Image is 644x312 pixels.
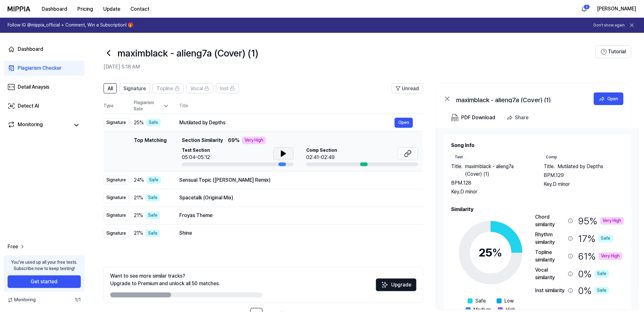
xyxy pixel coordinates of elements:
span: Test Section [182,147,210,154]
div: 2 [584,4,590,9]
button: Dashboard [37,3,72,15]
button: All [104,83,117,93]
div: Signature [104,175,129,185]
div: Plagiarism Checker [18,64,62,72]
span: Free [8,243,18,250]
div: Key. D minor [451,188,531,196]
button: Don't show again [593,23,625,28]
span: % [492,246,503,259]
div: Want to see more similar tracks? Upgrade to Premium and unlock all 50 matches. [110,272,220,287]
a: SparklesUpgrade [376,284,416,290]
div: BPM. 128 [451,179,531,187]
button: Signature [119,83,150,93]
span: 1 / 1 [75,297,81,303]
a: Free [8,243,26,250]
div: Comp [544,154,560,160]
div: 0 % [578,284,609,297]
div: Key. D minor [544,180,624,188]
div: Inst similarity [535,287,565,294]
span: Low [504,297,514,305]
button: 알림2 [579,4,589,14]
th: Title [179,98,423,114]
div: Safe [598,235,613,242]
span: 21 % [134,212,143,219]
button: [PERSON_NAME] [597,5,636,13]
button: Get started [8,275,81,288]
h1: Follow IG @mippia_official + Comment, Win a Subscription! 🎁 [8,22,133,28]
div: 0 % [578,266,609,281]
a: Plagiarism Checker [4,61,85,76]
div: BPM. 129 [544,172,624,179]
span: 69 % [228,137,240,144]
div: Signature [104,211,129,220]
button: Pricing [72,3,98,15]
button: Open [594,92,623,105]
span: All [108,85,113,92]
div: Rhythm similarity [535,231,565,246]
span: Title . [451,163,462,178]
h2: [DATE] 5:18 AM [104,63,595,71]
div: Signature [104,229,129,238]
div: Chord similarity [535,213,565,228]
div: Safe [146,194,160,202]
div: Plagiarism Rate [134,100,169,112]
button: Upgrade [376,279,416,291]
span: Signature [123,85,146,92]
div: Shine [179,229,413,237]
h2: Song Info [451,142,624,149]
h1: maximblack - alieng7a (Cover) (1) [117,46,258,60]
div: Very High [599,252,622,260]
a: Detect AI [4,98,85,114]
div: Monitoring [18,121,43,130]
div: Topline similarity [535,249,565,264]
a: Contact [125,3,154,15]
img: PDF Download [451,114,459,121]
span: 21 % [134,229,143,237]
span: Safe [475,297,486,305]
a: Song InfoTestTitle.maximblack - alieng7a (Cover) (1)BPM.128Key.D minorCompTitle.Mutilated by Dept... [436,128,639,309]
span: Unread [402,85,419,92]
img: Sparkles [381,281,389,289]
div: Dashboard [18,45,43,53]
div: Very High [600,217,624,225]
a: Monitoring [8,121,69,130]
span: Vocal [190,85,203,92]
a: Detail Anaysis [4,79,85,95]
div: 02:41-02:49 [306,154,337,161]
button: Update [98,3,125,15]
div: Detect AI [18,102,39,110]
th: Type [104,98,129,114]
div: Vocal similarity [535,266,565,281]
div: Signature [104,193,129,203]
button: PDF Download [450,111,497,124]
span: 24 % [134,176,144,184]
button: Tutorial [595,45,631,58]
h2: Similarity [451,206,624,213]
span: Topline [157,85,173,92]
span: 21 % [134,194,143,202]
button: Open [395,118,413,128]
span: Title . [544,163,555,170]
div: Detail Anaysis [18,83,49,91]
button: Inst [216,83,239,93]
div: Sensual Topic ([PERSON_NAME] Remix) [179,176,413,184]
div: Safe [594,270,609,278]
span: maximblack - alieng7a (Cover) (1) [465,163,531,178]
span: Section Similarity [182,137,223,144]
div: Mutilated by Depths [179,119,395,127]
img: 알림 [581,5,588,13]
div: 61 % [578,249,622,264]
div: 05:04-05:12 [182,154,210,161]
div: Signature [104,118,129,127]
a: Dashboard [4,42,85,57]
div: Safe [146,119,161,127]
div: Share [515,114,528,122]
span: 25 % [134,119,144,127]
div: Safe [146,230,160,237]
div: Spacetalk (Original Mix) [179,194,413,202]
div: Safe [594,287,609,294]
